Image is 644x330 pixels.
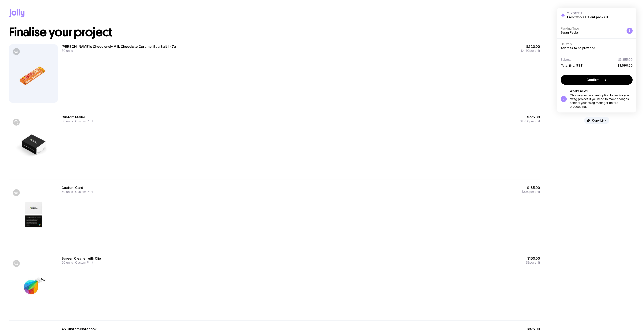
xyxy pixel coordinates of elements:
h5: What’s next? [570,89,633,93]
h3: YJXO17TU [567,11,608,15]
span: per unit [526,261,540,265]
h3: Custom Card [61,185,93,190]
span: $3,690.50 [617,64,633,67]
h3: Custom Mailer [61,115,93,119]
span: Custom Print [73,119,93,123]
span: per unit [521,49,540,53]
span: 50 units [61,119,73,123]
span: Custom Print [73,261,93,265]
span: Custom Print [73,190,93,194]
span: $220.00 [521,44,540,49]
span: $150.00 [526,256,540,261]
h1: Finalise your project [9,26,540,38]
span: Subtotal [561,58,572,62]
span: $3.70 [522,190,529,194]
span: Address to be provided [561,46,595,50]
span: $15.50 [520,119,529,123]
span: Confirm [586,78,599,82]
span: per unit [522,190,540,194]
span: 50 units [61,261,73,265]
span: Swag Packs [561,31,579,34]
h3: Screen Cleaner with Clip [61,256,101,261]
h4: Delivery [561,42,633,46]
span: $3 [526,261,529,265]
span: 50 units [61,49,73,53]
h2: Freshworks | Client packs B [567,15,608,19]
h4: Packing Type [561,27,624,31]
button: Copy Link [584,117,609,124]
span: $185.00 [522,185,540,190]
div: Choose your payment option to finalise your swag project. If you need to make changes, contact yo... [570,93,633,109]
h3: [PERSON_NAME]'s Chocolonely Milk Chocolate Caramel Sea Salt | 47g [61,44,176,49]
button: Confirm [561,75,633,85]
span: Total (inc. GST) [561,64,583,67]
span: $775.00 [520,115,540,119]
span: 50 units [61,190,73,194]
span: per unit [520,119,540,123]
span: $3,355.00 [618,58,633,62]
span: Copy Link [592,119,606,122]
span: $4.40 [521,49,529,53]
